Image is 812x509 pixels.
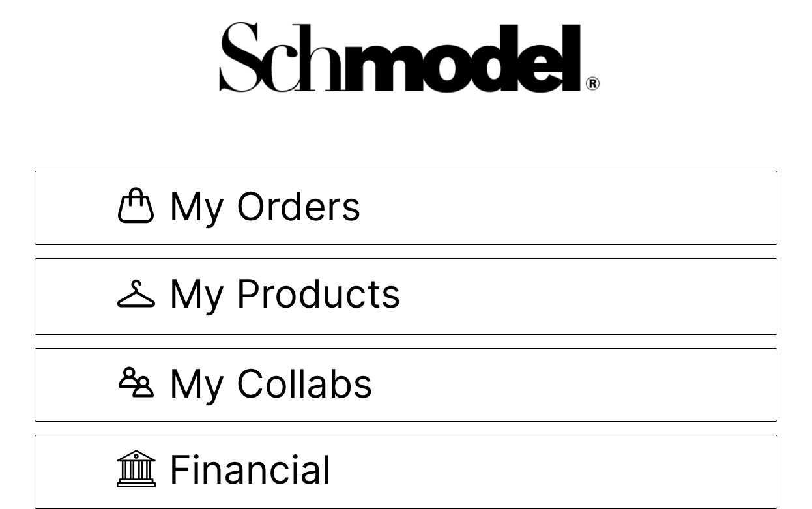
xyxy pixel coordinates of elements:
a: My Orders [35,171,777,245]
a: Financial [35,435,777,509]
span: My Products [169,274,401,319]
span: My Collabs [169,364,373,406]
a: My Products [35,258,777,335]
span: My Orders [169,186,361,230]
span: Financial [169,450,331,493]
a: My Collabs [35,348,777,422]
